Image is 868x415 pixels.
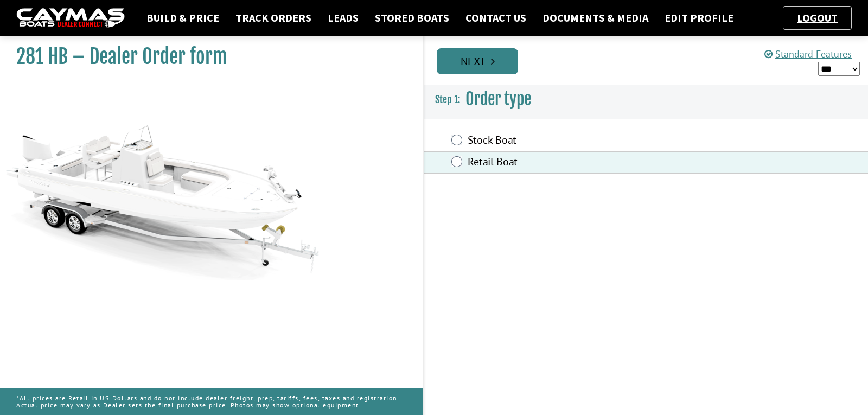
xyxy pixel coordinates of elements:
a: Next [437,48,518,74]
a: Leads [322,11,364,25]
label: Retail Boat [468,155,708,171]
ul: Pagination [434,47,868,74]
a: Stored Boats [369,11,455,25]
p: *All prices are Retail in US Dollars and do not include dealer freight, prep, tariffs, fees, taxe... [16,389,407,414]
a: Edit Profile [659,11,739,25]
a: Logout [792,11,843,24]
label: Stock Boat [468,133,708,149]
a: Contact Us [460,11,532,25]
h1: 281 HB – Dealer Order form [16,44,396,69]
a: Documents & Media [537,11,654,25]
h3: Order type [424,79,868,119]
a: Build & Price [141,11,225,25]
a: Standard Features [764,48,852,60]
a: Track Orders [230,11,317,25]
img: caymas-dealer-connect-2ed40d3bc7270c1d8d7ffb4b79bf05adc795679939227970def78ec6f6c03838.gif [16,8,125,28]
